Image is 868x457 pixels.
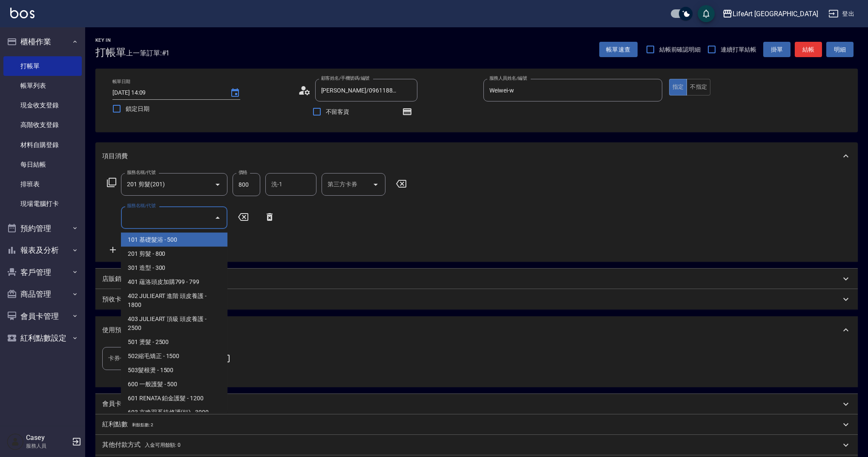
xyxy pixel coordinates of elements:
[121,247,227,261] span: 201 剪髮 - 800
[121,261,227,275] span: 301 造型 - 300
[121,363,227,377] span: 503髮根燙 - 1500
[102,295,134,304] p: 預收卡販賣
[121,391,227,405] span: 601 RENATA 鉑金護髮 - 1200
[239,169,247,176] label: 價格
[102,440,181,450] p: 其他付款方式
[127,169,155,176] label: 服務名稱/代號
[721,45,756,54] span: 連續打單結帳
[489,75,527,81] label: 服務人員姓名/編號
[26,442,69,450] p: 服務人員
[763,42,790,58] button: 掛單
[145,442,181,448] span: 入金可用餘額: 0
[121,233,227,247] span: 101 基礎髮浴 - 500
[3,239,82,261] button: 報表及分析
[126,104,149,113] span: 鎖定日期
[369,178,382,191] button: Open
[95,394,858,414] div: 會員卡銷售
[326,107,350,116] span: 不留客資
[102,326,134,335] p: 使用預收卡
[211,178,224,191] button: Open
[321,75,370,81] label: 顧客姓名/手機號碼/編號
[95,269,858,289] div: 店販銷售
[3,56,82,76] a: 打帳單
[102,152,128,161] p: 項目消費
[659,45,701,54] span: 結帳前確認明細
[7,433,24,450] img: Person
[211,211,224,225] button: Close
[121,335,227,349] span: 501 燙髮 - 2500
[121,405,227,419] span: 603 京喚羽系統修護(短) - 3000
[126,48,170,58] span: 上一筆訂單:#1
[687,79,710,95] button: 不指定
[3,135,82,155] a: 材料自購登錄
[112,78,130,85] label: 帳單日期
[733,9,818,19] div: LifeArt [GEOGRAPHIC_DATA]
[95,142,858,170] div: 項目消費
[719,5,822,23] button: LifeArt [GEOGRAPHIC_DATA]
[112,86,221,100] input: YYYY/MM/DD hh:mm
[95,414,858,435] div: 紅利點數剩餘點數: 2
[3,95,82,115] a: 現金收支登錄
[3,283,82,305] button: 商品管理
[102,399,134,408] p: 會員卡銷售
[225,83,245,103] button: Choose date, selected date is 2025-09-25
[95,316,858,344] div: 使用預收卡
[698,5,715,22] button: save
[3,327,82,349] button: 紅利點數設定
[3,217,82,240] button: 預約管理
[121,377,227,391] span: 600 一般護髮 - 500
[26,434,69,442] h5: Casey
[121,275,227,289] span: 401 蘊洛頭皮加購799 - 799
[3,31,82,53] button: 櫃檯作業
[95,435,858,455] div: 其他付款方式入金可用餘額: 0
[95,289,858,309] div: 預收卡販賣
[669,79,687,95] button: 指定
[795,42,822,58] button: 結帳
[3,261,82,283] button: 客戶管理
[3,155,82,174] a: 每日結帳
[3,305,82,327] button: 會員卡管理
[599,42,638,58] button: 帳單速查
[3,174,82,194] a: 排班表
[127,202,155,209] label: 服務名稱/代號
[826,42,854,58] button: 明細
[132,422,153,427] span: 剩餘點數: 2
[121,289,227,312] span: 402 JULIEART 進階 頭皮養護 - 1800
[825,6,858,22] button: 登出
[3,115,82,135] a: 高階收支登錄
[102,420,153,429] p: 紅利點數
[10,8,34,18] img: Logo
[3,76,82,95] a: 帳單列表
[102,275,128,283] p: 店販銷售
[121,349,227,363] span: 502縮毛矯正 - 1500
[121,312,227,335] span: 403 JULIEART 頂級 頭皮養護 - 2500
[95,46,126,58] h3: 打帳單
[95,38,126,43] h2: Key In
[3,194,82,214] a: 現場電腦打卡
